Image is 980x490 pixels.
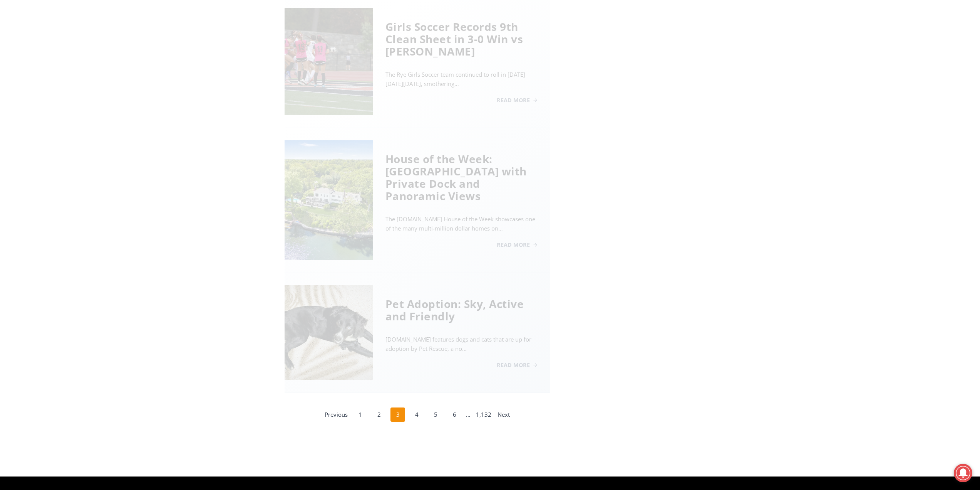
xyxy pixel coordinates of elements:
span: … [466,408,471,421]
a: 1 [353,407,367,422]
a: Previous [324,407,348,422]
a: 2 [372,407,386,422]
a: 6 [447,407,462,422]
a: 1,132 [475,407,492,422]
a: Next [496,407,511,422]
span: 3 [390,407,405,422]
nav: Posts [285,407,551,422]
a: 5 [428,407,443,422]
a: 4 [409,407,424,422]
